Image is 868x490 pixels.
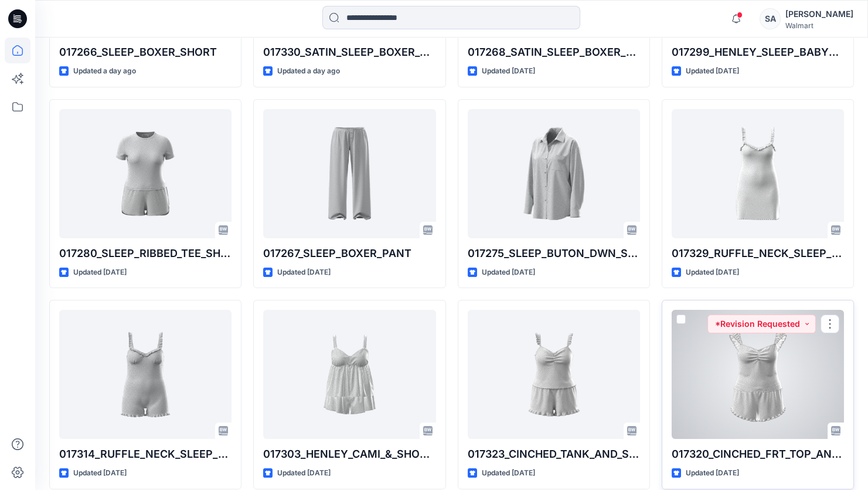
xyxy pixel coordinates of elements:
[468,109,640,238] a: 017275_SLEEP_BUTON_DWN_SHIRT
[760,8,781,29] div: SA
[686,266,739,279] p: Updated [DATE]
[482,65,535,77] p: Updated [DATE]
[263,310,435,439] a: 017303_HENLEY_CAMI_&_SHORT_SLEEP_SET
[672,446,844,462] p: 017320_CINCHED_FRT_TOP_AND_SHORT_SLEEP_SET
[263,245,435,262] p: 017267_SLEEP_BOXER_PANT
[73,65,136,77] p: Updated a day ago
[468,446,640,462] p: 017323_CINCHED_TANK_AND_SHORT_SLEEP_SET (1)
[59,446,232,462] p: 017314_RUFFLE_NECK_SLEEP_ROMPER
[785,21,853,30] div: Walmart
[468,245,640,262] p: 017275_SLEEP_BUTON_DWN_SHIRT
[672,44,844,60] p: 017299_HENLEY_SLEEP_BABYDOLL_DRESS
[468,44,640,60] p: 017268_SATIN_SLEEP_BOXER_PANT
[59,44,232,60] p: 017266_SLEEP_BOXER_SHORT
[277,65,340,77] p: Updated a day ago
[263,109,435,238] a: 017267_SLEEP_BOXER_PANT
[672,310,844,439] a: 017320_CINCHED_FRT_TOP_AND_SHORT_SLEEP_SET
[277,467,331,479] p: Updated [DATE]
[672,109,844,238] a: 017329_RUFFLE_NECK_SLEEP_DRESS
[59,310,232,439] a: 017314_RUFFLE_NECK_SLEEP_ROMPER
[263,446,435,462] p: 017303_HENLEY_CAMI_&_SHORT_SLEEP_SET
[686,467,739,479] p: Updated [DATE]
[59,109,232,238] a: 017280_SLEEP_RIBBED_TEE_SHORTS_SET
[73,266,127,279] p: Updated [DATE]
[482,266,535,279] p: Updated [DATE]
[277,266,331,279] p: Updated [DATE]
[672,245,844,262] p: 017329_RUFFLE_NECK_SLEEP_DRESS
[686,65,739,77] p: Updated [DATE]
[59,245,232,262] p: 017280_SLEEP_RIBBED_TEE_SHORTS_SET
[263,44,435,60] p: 017330_SATIN_SLEEP_BOXER_SHORT
[73,467,127,479] p: Updated [DATE]
[468,310,640,439] a: 017323_CINCHED_TANK_AND_SHORT_SLEEP_SET (1)
[785,7,853,21] div: [PERSON_NAME]
[482,467,535,479] p: Updated [DATE]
